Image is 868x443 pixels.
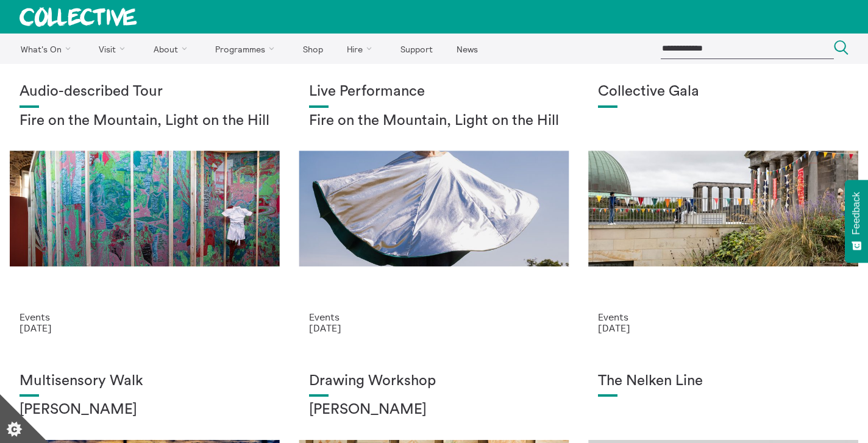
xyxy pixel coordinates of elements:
[290,64,579,353] a: Photo: Eoin Carey Live Performance Fire on the Mountain, Light on the Hill Events [DATE]
[309,373,560,390] h1: Drawing Workshop
[20,113,270,130] h2: Fire on the Mountain, Light on the Hill
[20,373,270,390] h1: Multisensory Walk
[598,373,848,390] h1: The Nelken Line
[845,180,868,263] button: Feedback - Show survey
[851,192,862,235] span: Feedback
[309,113,560,130] h2: Fire on the Mountain, Light on the Hill
[390,34,443,64] a: Support
[20,311,270,322] p: Events
[309,83,560,101] h1: Live Performance
[88,34,141,64] a: Visit
[598,83,848,101] h1: Collective Gala
[578,64,868,353] a: Collective Gala 2023. Image credit Sally Jubb. Collective Gala Events [DATE]
[446,34,488,64] a: News
[10,34,86,64] a: What's On
[309,402,560,419] h2: [PERSON_NAME]
[20,83,270,101] h1: Audio-described Tour
[143,34,202,64] a: About
[20,322,270,333] p: [DATE]
[292,34,333,64] a: Shop
[205,34,290,64] a: Programmes
[309,311,560,322] p: Events
[598,311,848,322] p: Events
[598,322,848,333] p: [DATE]
[20,402,270,419] h2: [PERSON_NAME]
[336,34,388,64] a: Hire
[309,322,560,333] p: [DATE]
